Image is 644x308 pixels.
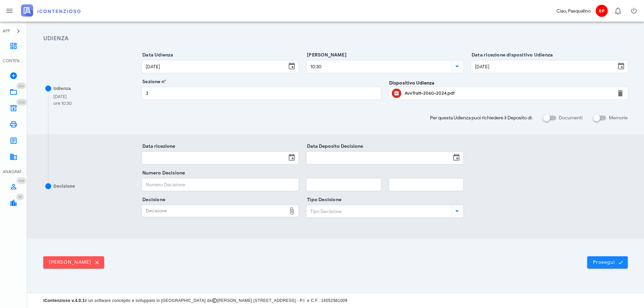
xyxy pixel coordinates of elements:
input: Numero Decisione [142,179,298,190]
div: Decisione [142,206,286,216]
span: RP [596,5,608,17]
div: Ciao, Pasqualino [556,7,591,15]
div: Udienza [53,85,71,92]
span: 468 [18,179,24,183]
span: 1226 [18,100,25,104]
img: logo-text-2x.png [21,4,80,17]
label: Dispositivo Udienza [389,79,434,87]
button: Prosegui [587,256,628,268]
span: [PERSON_NAME] [49,259,99,265]
span: Distintivo [16,193,24,200]
input: Tipo Decisione [307,206,450,217]
button: RP [593,3,610,19]
div: Clicca per aprire un'anteprima del file o scaricarlo [405,88,612,99]
label: Numero Decisione [140,170,185,176]
div: ore 10:30 [53,100,72,107]
label: Data Udienza [140,52,173,58]
span: Distintivo [16,82,26,89]
input: Sezione n° [142,88,380,99]
label: [PERSON_NAME] [305,52,347,58]
div: ANAGRAFICA [3,169,24,175]
button: Distintivo [610,3,626,19]
input: Ora Udienza [307,61,450,72]
h3: Udienza [43,34,628,43]
strong: iContenzioso v.4.0.1 [43,298,85,303]
span: Prosegui [593,259,622,265]
span: Distintivo [16,99,27,105]
button: [PERSON_NAME] [43,256,104,268]
label: Decisione [140,196,165,203]
label: Memorie [609,115,628,121]
span: 35 [18,195,22,199]
span: Distintivo [16,177,26,184]
button: Elimina [616,89,624,97]
label: Sezione n° [140,78,166,85]
label: Documenti [559,115,582,121]
div: Decisione [53,183,75,190]
div: [DATE] [53,93,72,100]
span: 300 [18,84,24,88]
label: Tipo Decisione [305,196,341,203]
div: CONTENZIOSO [3,58,24,64]
button: Clicca per aprire un'anteprima del file o scaricarlo [392,89,401,98]
label: Data ricezione dispositivo Udienza [470,52,553,58]
span: Per questa Udienza puoi richiedere il Deposito di: [430,114,532,121]
div: AvvTratt-2060-2024.pdf [405,91,612,96]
